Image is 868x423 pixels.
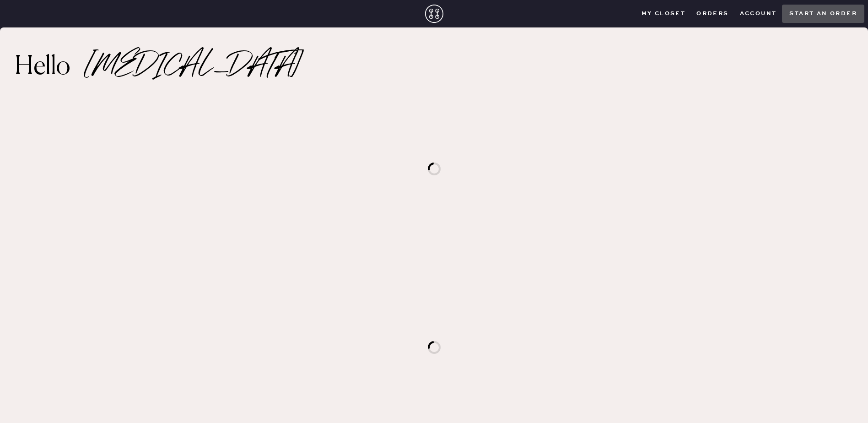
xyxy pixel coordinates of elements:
[691,7,734,21] button: Orders
[782,5,864,23] button: Start an order
[734,7,782,21] button: Account
[15,56,86,78] h2: Hello
[636,7,691,21] button: My Closet
[86,61,303,73] h2: [MEDICAL_DATA]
